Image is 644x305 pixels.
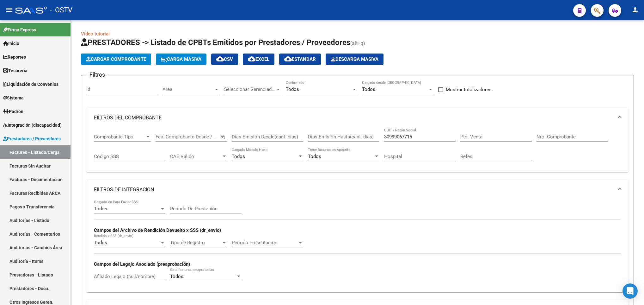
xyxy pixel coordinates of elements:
[3,40,19,47] span: Inicio
[86,56,146,62] span: Cargar Comprobante
[170,240,221,245] span: Tipo de Registro
[86,128,629,172] div: FILTROS DEL COMPROBANTE
[326,54,383,65] app-download-masive: Descarga masiva de comprobantes (adjuntos)
[3,94,24,101] span: Sistema
[331,56,378,62] span: Descarga Masiva
[5,6,13,14] mat-icon: menu
[286,86,299,92] span: Todos
[81,54,151,65] button: Cargar Comprobante
[94,114,613,121] mat-panel-title: FILTROS DEL COMPROBANTE
[216,55,224,63] mat-icon: cloud_download
[50,3,72,17] span: - OSTV
[170,154,221,159] span: CAE Válido
[232,154,245,159] span: Todos
[326,54,383,65] button: Descarga Masiva
[81,38,350,47] span: PRESTADORES -> Listado de CPBTs Emitidos por Prestadores / Proveedores
[243,54,274,65] button: EXCEL
[3,54,26,60] span: Reportes
[219,134,227,141] button: Open calendar
[308,154,321,159] span: Todos
[3,108,23,115] span: Padrón
[156,54,206,65] button: Carga Masiva
[86,70,108,79] h3: Filtros
[211,54,238,65] button: CSV
[94,261,190,267] strong: Campos del Legajo Asociado (preaprobación)
[362,86,375,92] span: Todos
[94,134,145,140] span: Comprobante Tipo
[94,227,221,233] strong: Campos del Archivo de Rendición Devuelto x SSS (dr_envio)
[3,135,61,142] span: Prestadores / Proveedores
[350,40,365,46] span: (alt+q)
[446,86,492,93] span: Mostrar totalizadores
[3,122,62,129] span: Integración (discapacidad)
[248,55,255,63] mat-icon: cloud_download
[284,56,316,62] span: Estandar
[94,186,613,193] mat-panel-title: FILTROS DE INTEGRACION
[631,6,639,14] mat-icon: person
[94,240,107,245] span: Todos
[248,56,269,62] span: EXCEL
[284,55,292,63] mat-icon: cloud_download
[81,31,110,37] a: Video tutorial
[86,108,629,128] mat-expansion-panel-header: FILTROS DEL COMPROBANTE
[163,86,214,92] span: Area
[161,56,201,62] span: Carga Masiva
[3,81,58,88] span: Liquidación de Convenios
[224,86,275,92] span: Seleccionar Gerenciador
[279,54,321,65] button: Estandar
[3,26,36,33] span: Firma Express
[94,206,107,212] span: Todos
[86,200,629,292] div: FILTROS DE INTEGRACION
[3,67,28,74] span: Tesorería
[156,134,181,140] input: Fecha inicio
[86,180,629,200] mat-expansion-panel-header: FILTROS DE INTEGRACION
[232,240,297,245] span: Período Presentación
[216,56,233,62] span: CSV
[170,274,183,279] span: Todos
[623,283,638,299] div: Open Intercom Messenger
[187,134,218,140] input: Fecha fin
